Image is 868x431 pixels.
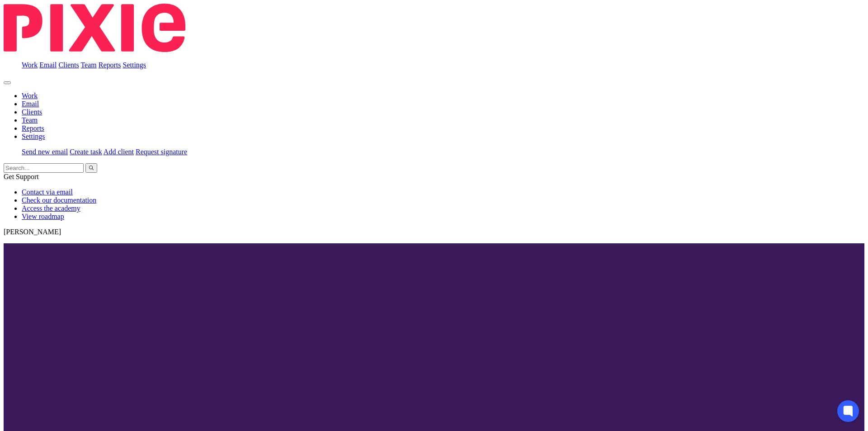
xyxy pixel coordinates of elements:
[22,92,38,99] a: Work
[22,108,42,116] a: Clients
[39,61,57,69] a: Email
[4,173,39,180] span: Get Support
[85,163,97,173] button: Search
[136,148,187,156] a: Request signature
[22,204,80,212] a: Access the academy
[22,188,73,196] a: Contact via email
[4,228,864,236] p: [PERSON_NAME]
[22,100,39,108] a: Email
[22,133,45,140] a: Settings
[99,61,121,69] a: Reports
[123,61,146,69] a: Settings
[22,61,38,69] a: Work
[22,196,96,204] a: Check our documentation
[70,148,102,156] a: Create task
[4,163,84,173] input: Search
[104,148,134,156] a: Add client
[22,116,38,124] a: Team
[22,213,64,220] a: View roadmap
[22,148,68,156] a: Send new email
[58,61,79,69] a: Clients
[22,124,44,132] a: Reports
[4,4,185,52] img: Pixie
[80,61,96,69] a: Team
